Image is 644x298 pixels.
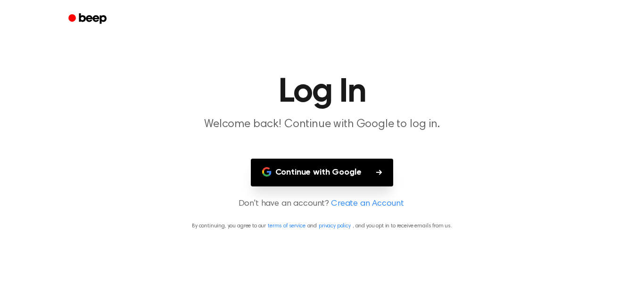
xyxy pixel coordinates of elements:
a: Create an Account [331,198,404,210]
p: Don't have an account? [11,198,633,210]
h1: Log In [81,75,563,109]
a: terms of service [268,223,305,229]
a: privacy policy [319,223,351,229]
p: Welcome back! Continue with Google to log in. [141,117,503,132]
a: Beep [62,10,115,28]
p: By continuing, you agree to our and , and you opt in to receive emails from us. [11,222,633,230]
button: Continue with Google [251,159,394,186]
